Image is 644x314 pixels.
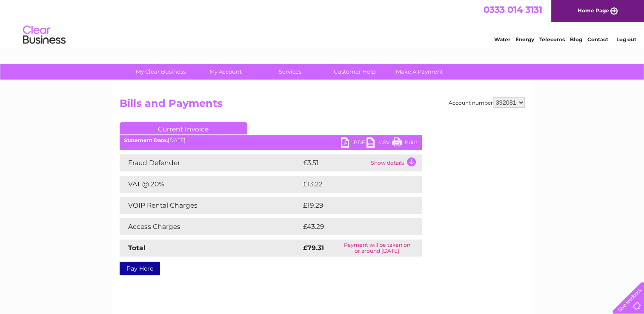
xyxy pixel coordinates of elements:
a: PDF [341,137,366,150]
td: Payment will be taken on or around [DATE] [332,240,422,257]
a: CSV [366,137,392,150]
a: Pay Here [120,262,160,275]
td: Access Charges [120,218,301,235]
a: Blog [570,36,582,43]
div: [DATE] [120,137,422,143]
a: My Account [190,64,260,80]
a: Telecoms [539,36,565,43]
a: Current Invoice [120,122,247,134]
h2: Bills and Payments [120,97,525,114]
a: Energy [515,36,534,43]
b: Statement Date: [124,137,168,143]
td: Show details [369,154,422,171]
a: Customer Help [320,64,390,80]
td: £13.22 [301,176,404,193]
div: Clear Business is a trading name of Verastar Limited (registered in [GEOGRAPHIC_DATA] No. 3667643... [121,5,524,41]
a: My Clear Business [126,64,196,80]
a: Water [494,36,510,43]
a: Make A Payment [384,64,455,80]
a: Contact [587,36,608,43]
div: Account number [449,97,525,108]
a: Log out [616,36,636,43]
a: 0333 014 3131 [484,4,542,15]
td: £3.51 [301,154,369,171]
a: Services [255,64,325,80]
a: Print [392,137,418,150]
td: VOIP Rental Charges [120,197,301,214]
td: £43.29 [301,218,404,235]
strong: Total [128,244,146,252]
img: logo.png [23,22,66,48]
td: Fraud Defender [120,154,301,171]
td: VAT @ 20% [120,176,301,193]
td: £19.29 [301,197,404,214]
strong: £79.31 [303,244,324,252]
